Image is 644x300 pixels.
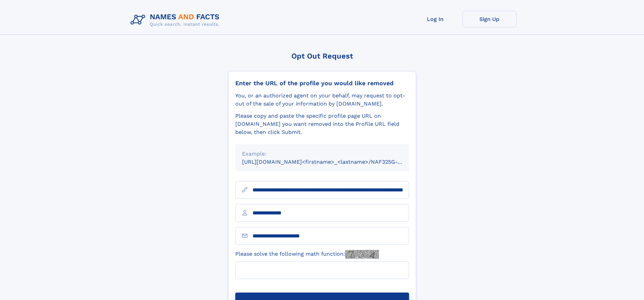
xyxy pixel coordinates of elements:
a: Log In [408,11,462,27]
div: You, or an authorized agent on your behalf, may request to opt-out of the sale of your informatio... [235,92,409,108]
img: Logo Names and Facts [128,11,225,29]
small: [URL][DOMAIN_NAME]<firstname>_<lastname>/NAF325G-xxxxxxxx [242,159,422,165]
div: Please copy and paste the specific profile page URL on [DOMAIN_NAME] you want removed into the Pr... [235,112,409,136]
label: Please solve the following math function: [235,250,379,259]
div: Opt Out Request [228,52,416,60]
div: Enter the URL of the profile you would like removed [235,79,409,87]
div: Example: [242,150,402,158]
a: Sign Up [462,11,517,27]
